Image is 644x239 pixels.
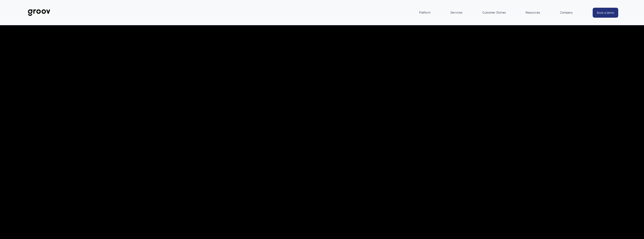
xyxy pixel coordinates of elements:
a: Services [448,8,464,17]
span: Company [560,10,573,15]
span: Resources [526,10,540,15]
a: folder dropdown [524,8,542,17]
a: Customer Stories [480,8,508,17]
span: Platform [419,10,430,15]
a: folder dropdown [417,8,432,17]
a: Book a demo [593,8,618,18]
img: Groov | Workplace Science Platform | Unlock Performance | Drive Results [26,6,52,19]
a: folder dropdown [558,8,575,17]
